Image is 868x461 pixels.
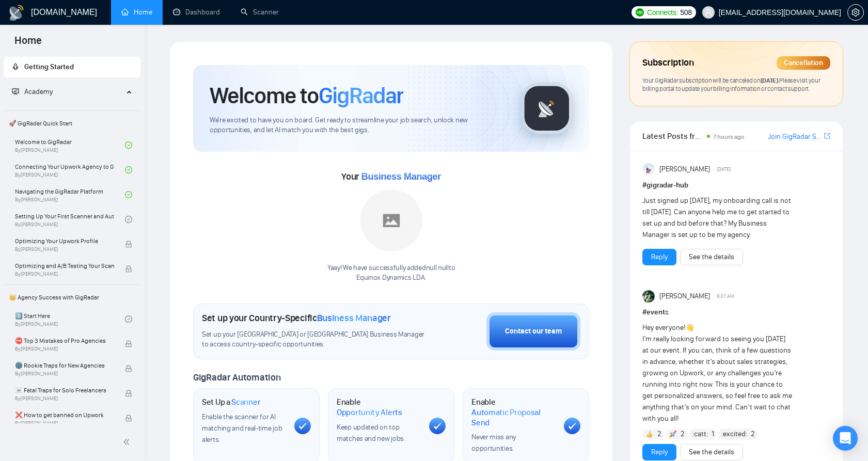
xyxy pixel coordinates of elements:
[642,307,830,318] h1: # events
[125,365,132,372] span: lock
[121,8,152,17] a: homeHome
[847,8,864,17] a: setting
[125,216,132,223] span: check-circle
[125,415,132,422] span: lock
[642,249,676,265] button: Reply
[231,397,260,407] span: Scanner
[642,54,693,72] span: Subscription
[847,4,864,21] button: setting
[327,273,455,283] p: Equinox Dynamics LDA .
[5,287,139,308] span: 👑 Agency Success with GigRadar
[337,397,421,417] h1: Enable
[15,261,114,271] span: Optimizing and A/B Testing Your Scanner for Better Results
[125,241,132,248] span: lock
[15,183,125,206] a: Navigating the GigRadar PlatformBy[PERSON_NAME]
[669,431,676,438] img: 🚀
[751,429,755,439] span: 2
[15,336,114,346] span: ⛔ Top 3 Mistakes of Pro Agencies
[761,76,780,84] span: [DATE] .
[646,431,653,438] img: 👍
[521,83,573,134] img: gigradar-logo.png
[8,5,25,21] img: logo
[337,407,402,418] span: Opportunity Alerts
[6,33,50,55] span: Home
[642,76,820,93] span: Your GigRadar subscription will be canceled Please visit your billing portal to update your billi...
[15,395,114,402] span: By [PERSON_NAME]
[125,191,132,198] span: check-circle
[15,308,125,330] a: 1️⃣ Start HereBy[PERSON_NAME]
[657,429,661,439] span: 2
[15,385,114,395] span: ☠️ Fatal Traps for Solo Freelancers
[680,444,743,460] button: See the details
[125,265,132,273] span: lock
[15,346,114,352] span: By [PERSON_NAME]
[471,433,516,453] span: Never miss any opportunities.
[125,390,132,397] span: lock
[689,447,734,458] a: See the details
[680,7,691,18] span: 508
[15,208,125,231] a: Setting Up Your First Scanner and Auto-BidderBy[PERSON_NAME]
[651,251,668,263] a: Reply
[241,8,279,17] a: searchScanner
[202,330,429,349] span: Set up your [GEOGRAPHIC_DATA] or [GEOGRAPHIC_DATA] Business Manager to access country-specific op...
[471,407,556,427] span: Automatic Proposal Send
[651,447,668,458] a: Reply
[642,163,655,176] img: Anisuzzaman Khan
[15,420,114,426] span: By [PERSON_NAME]
[717,165,731,174] span: [DATE]
[327,263,455,283] div: Yaay! We have successfully added null null to
[642,444,676,460] button: Reply
[319,82,403,109] span: GigRadar
[317,312,391,324] span: Business Manager
[692,428,708,440] span: :catt:
[360,189,422,251] img: placeholder.png
[636,8,644,17] img: upwork-logo.png
[824,132,830,140] span: export
[642,180,830,191] h1: # gigradar-hub
[752,76,779,84] span: on
[193,372,280,383] span: GigRadar Automation
[15,236,114,246] span: Optimizing Your Upwork Profile
[210,82,403,109] h1: Welcome to
[361,171,441,182] span: Business Manager
[15,371,114,377] span: By [PERSON_NAME]
[685,323,694,332] span: 👋
[505,326,562,337] div: Contact our team
[5,113,139,134] span: 🚀 GigRadar Quick Start
[833,426,858,451] div: Open Intercom Messenger
[210,116,504,135] span: We're excited to have you on board. Get ready to streamline your job search, unlock new opportuni...
[341,171,441,182] span: Your
[705,9,712,16] span: user
[15,246,114,252] span: By [PERSON_NAME]
[659,291,710,302] span: [PERSON_NAME]
[15,134,125,156] a: Welcome to GigRadarBy[PERSON_NAME]
[123,437,133,447] span: double-left
[125,166,132,173] span: check-circle
[642,290,655,303] img: Vlad
[15,360,114,371] span: 🌚 Rookie Traps for New Agencies
[717,292,734,301] span: 8:01 AM
[689,251,734,263] a: See the details
[713,133,745,140] span: 7 hours ago
[824,131,830,141] a: export
[202,312,391,324] h1: Set up your Country-Specific
[202,397,260,407] h1: Set Up a
[125,141,132,149] span: check-circle
[721,428,747,440] span: :excited:
[125,340,132,347] span: lock
[659,164,710,175] span: [PERSON_NAME]
[768,131,822,142] a: Join GigRadar Slack Community
[471,397,556,427] h1: Enable
[647,7,678,18] span: Connects:
[24,62,74,71] span: Getting Started
[337,423,405,443] span: Keep updated on top matches and new jobs.
[173,8,220,17] a: dashboardDashboard
[15,158,125,181] a: Connecting Your Upwork Agency to GigRadarBy[PERSON_NAME]
[777,56,830,70] div: Cancellation
[202,412,282,444] span: Enable the scanner for AI matching and real-time job alerts.
[12,63,19,70] span: rocket
[125,315,132,323] span: check-circle
[848,8,863,17] span: setting
[712,429,714,439] span: 1
[681,429,685,439] span: 2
